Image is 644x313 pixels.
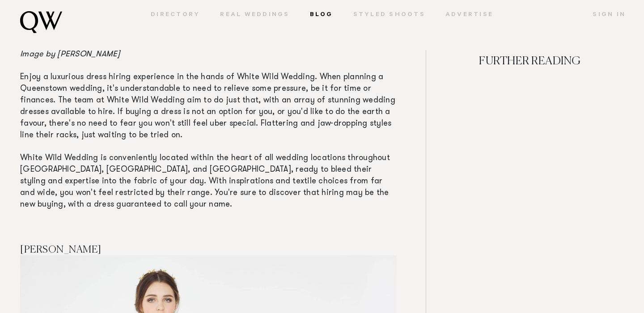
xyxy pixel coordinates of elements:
[20,73,395,140] span: Enjoy a luxurious dress hiring experience in the hands of White Wild Wedding. When planning a Que...
[343,11,435,19] a: Styled Shoots
[300,11,343,19] a: Blog
[583,11,626,19] a: Sign In
[210,11,300,19] a: Real Weddings
[20,245,102,255] span: [PERSON_NAME]
[20,51,120,59] span: Image by [PERSON_NAME]
[141,11,210,19] a: Directory
[436,54,624,101] h4: FURTHER READING
[20,154,390,209] span: White Wild Wedding is conveniently located within the heart of all wedding locations throughout [...
[435,11,503,19] a: Advertise
[20,11,62,33] img: monogram.svg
